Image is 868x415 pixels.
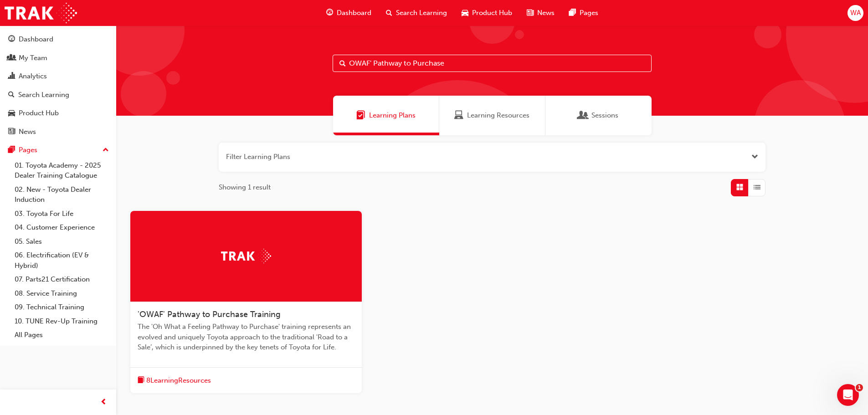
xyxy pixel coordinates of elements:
a: SessionsSessions [545,96,652,135]
div: News [19,127,36,137]
button: WA [847,5,863,21]
span: search-icon [8,91,15,99]
span: Product Hub [472,8,512,18]
a: 08. Service Training [11,287,113,301]
div: Pages [19,145,37,155]
span: Dashboard [337,8,371,18]
input: Search... [333,55,652,72]
a: 02. New - Toyota Dealer Induction [11,183,113,207]
span: Pages [580,8,598,18]
a: 03. Toyota For Life [11,207,113,221]
span: 'OWAF' Pathway to Purchase Training [138,309,281,319]
a: 04. Customer Experience [11,220,113,235]
span: car-icon [462,7,468,19]
button: Open the filter [751,152,758,162]
a: All Pages [11,328,113,342]
a: pages-iconPages [562,4,606,22]
span: Grid [736,182,743,193]
span: The 'Oh What a Feeling Pathway to Purchase' training represents an evolved and uniquely Toyota ap... [138,322,354,353]
span: prev-icon [100,397,107,408]
a: 10. TUNE Rev-Up Training [11,314,113,328]
span: List [754,182,760,193]
a: News [4,123,113,140]
span: Sessions [579,110,588,121]
span: 1 [856,384,863,391]
span: up-icon [103,144,109,156]
span: search-icon [386,7,392,19]
a: 09. Technical Training [11,300,113,314]
div: Analytics [19,71,47,82]
span: pages-icon [8,146,15,154]
span: pages-icon [569,7,576,19]
span: Learning Resources [467,110,529,121]
span: Learning Plans [356,110,365,121]
a: 07. Parts21 Certification [11,272,113,287]
img: Trak [5,3,77,23]
span: guage-icon [8,36,15,44]
span: 8 Learning Resources [146,375,211,386]
a: car-iconProduct Hub [454,4,519,22]
a: Learning ResourcesLearning Resources [439,96,545,135]
span: Search [339,58,346,69]
img: Trak [221,249,271,263]
span: news-icon [8,128,15,136]
iframe: Intercom live chat [837,384,859,406]
a: guage-iconDashboard [319,4,379,22]
a: 05. Sales [11,235,113,249]
a: Trak'OWAF' Pathway to Purchase TrainingThe 'Oh What a Feeling Pathway to Purchase' training repre... [130,211,362,394]
span: News [537,8,555,18]
span: Learning Plans [369,110,416,121]
a: news-iconNews [519,4,562,22]
div: Product Hub [19,108,59,118]
span: WA [850,8,861,18]
span: Learning Resources [454,110,463,121]
button: book-icon8LearningResources [138,375,211,386]
a: Learning PlansLearning Plans [333,96,439,135]
span: Sessions [591,110,618,121]
span: chart-icon [8,72,15,81]
button: Pages [4,142,113,159]
div: My Team [19,53,47,63]
a: Dashboard [4,31,113,48]
a: search-iconSearch Learning [379,4,454,22]
span: Search Learning [396,8,447,18]
span: book-icon [138,375,144,386]
div: Search Learning [18,90,69,100]
a: Product Hub [4,105,113,122]
span: news-icon [527,7,534,19]
span: car-icon [8,109,15,118]
a: 01. Toyota Academy - 2025 Dealer Training Catalogue [11,159,113,183]
div: Dashboard [19,34,53,45]
span: guage-icon [326,7,333,19]
a: 06. Electrification (EV & Hybrid) [11,248,113,272]
button: DashboardMy TeamAnalyticsSearch LearningProduct HubNews [4,29,113,142]
span: Showing 1 result [219,182,271,193]
a: My Team [4,50,113,67]
a: Analytics [4,68,113,85]
span: people-icon [8,54,15,62]
a: Search Learning [4,87,113,103]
